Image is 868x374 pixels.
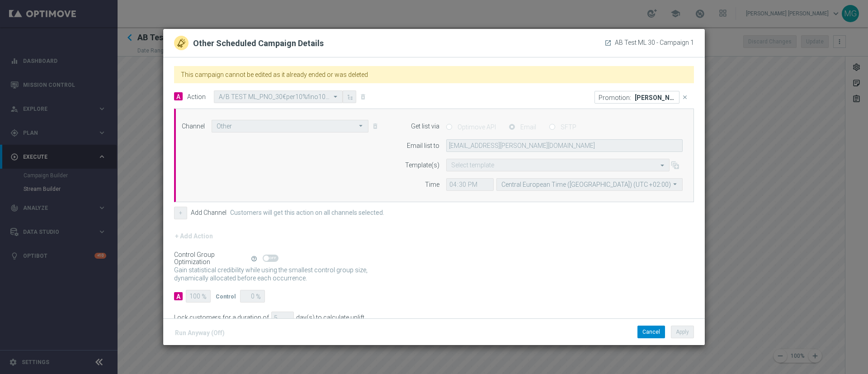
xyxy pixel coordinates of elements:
span: A [174,92,183,100]
input: Enter email address, use comma to separate multiple Emails [446,139,683,152]
label: SFTP [558,123,576,131]
button: + [174,207,187,219]
label: Time [425,181,439,189]
button: Cancel [637,326,665,338]
label: Template(s) [405,161,439,169]
label: Get list via [411,123,439,130]
label: Channel [182,123,205,130]
h2: Other Scheduled Campaign Details [193,38,324,50]
i: close [682,94,688,100]
span: AB Test ML 30 - Campaign 1 [615,39,694,47]
div: Control [216,292,236,300]
h2: This campaign cannot be edited as it already ended or was deleted [181,71,687,79]
label: Action [187,93,206,101]
div: day(s) to calculate uplift. [296,314,366,322]
label: Customers will get this action on all channels selected. [230,209,384,217]
span: % [202,293,207,301]
button: Apply [671,326,694,338]
div: A [174,292,183,300]
label: Optimove API [455,123,496,131]
div: Control Group Optimization [174,251,250,266]
ng-select: A/B TEST ML_PNO_30€per10%fino100SLOT [214,90,343,103]
div: Lock customers for a duration of [174,314,269,322]
span: % [256,293,261,301]
button: close [679,91,691,104]
i: help_outline [251,256,257,262]
i: arrow_drop_down [357,120,366,132]
i: arrow_drop_down [671,179,680,190]
label: Email [518,123,536,131]
label: Add Channel [191,209,226,217]
label: Email list to [407,142,439,150]
button: help_outline [250,253,263,263]
div: ML SETTEMBRE R [594,91,691,104]
p: Promotion: [599,94,631,101]
a: launch [604,39,612,47]
p: [PERSON_NAME] R [635,94,675,101]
